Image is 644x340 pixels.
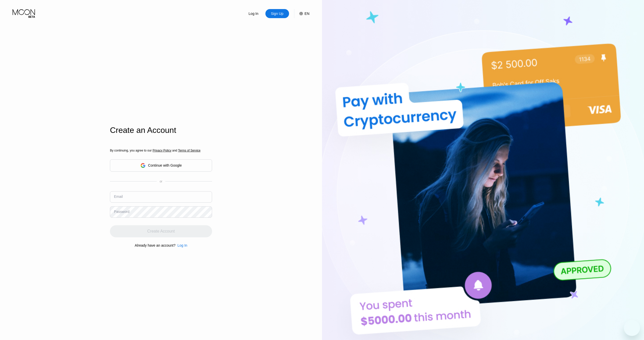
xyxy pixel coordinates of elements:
div: By continuing, you agree to our [110,149,212,152]
div: EN [305,12,309,16]
span: Terms of Service [178,149,200,152]
div: Log In [242,9,265,18]
span: Privacy Policy [152,149,171,152]
div: Log In [177,243,187,247]
span: and [171,149,178,152]
div: Log In [175,243,187,247]
div: EN [294,9,309,18]
div: Log In [248,11,259,16]
div: Sign Up [265,9,289,18]
div: Email [114,195,123,199]
div: Continue with Google [110,159,212,172]
iframe: Button to launch messaging window [624,320,640,336]
div: Continue with Google [148,163,182,167]
div: Already have an account? [135,243,176,247]
div: Sign Up [270,11,284,16]
div: Password [114,210,129,214]
div: Create an Account [110,126,212,135]
div: or [160,180,163,183]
